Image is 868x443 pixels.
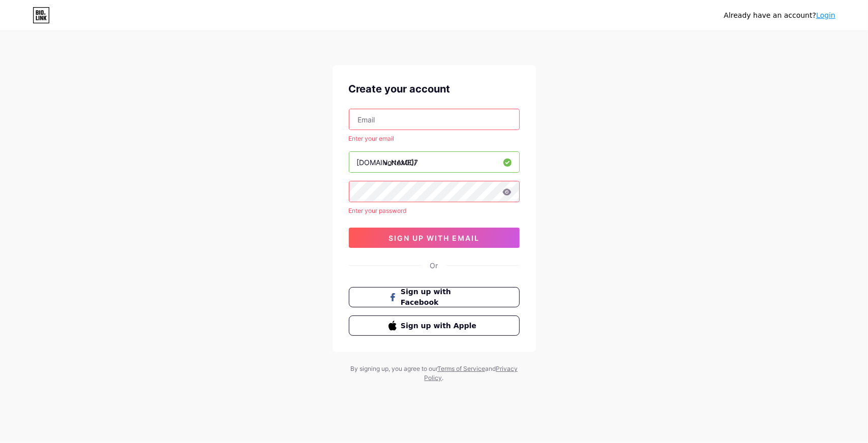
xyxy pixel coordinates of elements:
[401,321,480,331] span: Sign up with Apple
[349,206,520,215] div: Enter your password
[349,315,520,336] button: Sign up with Apple
[349,152,519,172] input: username
[816,11,835,19] a: Login
[349,109,519,130] input: Email
[349,287,520,307] button: Sign up with Facebook
[724,10,835,21] div: Already have an account?
[349,134,520,143] div: Enter your email
[357,157,417,168] div: [DOMAIN_NAME]/
[349,228,520,248] button: sign up with email
[437,365,485,372] a: Terms of Service
[430,260,438,271] div: Or
[348,364,521,383] div: By signing up, you agree to our and .
[401,287,480,308] span: Sign up with Facebook
[388,234,480,242] span: sign up with email
[349,81,520,97] div: Create your account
